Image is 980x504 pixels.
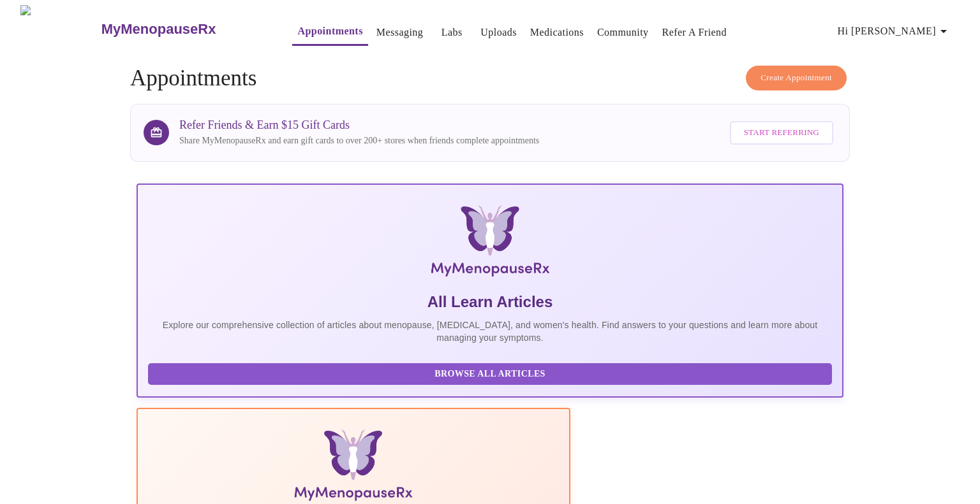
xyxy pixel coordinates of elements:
a: Labs [442,24,463,41]
a: Refer a Friend [662,24,727,41]
button: Community [592,20,654,45]
button: Create Appointment [746,66,847,90]
span: Browse All Articles [161,366,819,382]
h4: Appointments [130,66,850,91]
a: MyMenopauseRx [100,7,267,52]
img: MyMenopauseRx Logo [20,5,100,53]
a: Messaging [376,24,423,41]
p: Explore our comprehensive collection of articles about menopause, [MEDICAL_DATA], and women's hea... [148,319,832,344]
button: Start Referring [730,121,833,145]
button: Appointments [292,18,367,46]
p: Share MyMenopauseRx and earn gift cards to over 200+ stores when friends complete appointments [179,134,539,147]
button: Medications [525,20,589,45]
button: Hi [PERSON_NAME] [833,18,956,44]
span: Start Referring [744,126,819,140]
h5: All Learn Articles [148,292,832,312]
a: Start Referring [727,115,836,151]
button: Messaging [371,20,428,45]
h3: Refer Friends & Earn $15 Gift Cards [179,119,539,132]
button: Uploads [475,20,522,45]
a: Browse All Articles [148,368,835,378]
a: Appointments [297,22,362,40]
span: Create Appointment [761,71,832,85]
a: Medications [530,24,584,41]
a: Community [597,24,649,41]
h3: MyMenopauseRx [101,21,216,38]
button: Browse All Articles [148,363,832,385]
button: Labs [431,20,472,45]
img: MyMenopauseRx Logo [254,205,725,282]
a: Uploads [480,24,517,41]
span: Hi [PERSON_NAME] [838,22,951,40]
button: Refer a Friend [657,20,732,45]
